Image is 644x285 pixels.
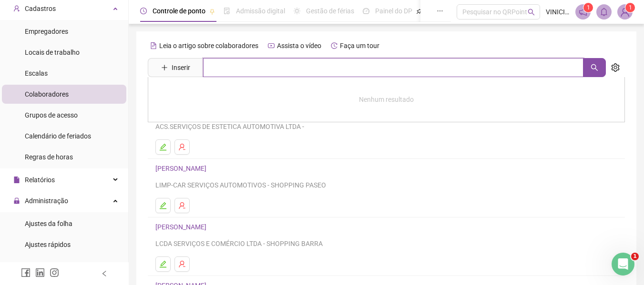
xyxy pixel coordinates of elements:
span: ellipsis [437,8,443,14]
span: Assista o vídeo [277,42,321,49]
span: Inserir [172,62,190,73]
span: file-done [224,8,230,14]
span: facebook [21,268,31,277]
a: [PERSON_NAME] [155,223,209,231]
span: Relatórios [25,176,55,184]
span: Escalas [25,69,48,77]
span: linkedin [35,268,45,277]
iframe: Intercom live chat [612,253,634,275]
span: 1 [629,4,632,11]
span: plus [161,64,168,71]
span: edit [159,202,167,209]
span: setting [611,63,620,72]
span: VINICIUS [546,7,570,17]
span: file-text [150,42,157,49]
span: Grupos de acesso [25,111,78,119]
div: ACS.SERVIÇOS DE ESTETICA AUTOMOTIVA LTDA - [155,121,617,132]
span: clock-circle [140,8,147,14]
span: Gestão de férias [306,7,354,15]
sup: Atualize o seu contato no menu Meus Dados [625,3,635,12]
span: edit [159,143,167,151]
span: Leia o artigo sobre colaboradores [159,42,258,49]
span: Cadastros [25,5,56,12]
span: notification [579,8,587,16]
span: Admissão digital [236,7,285,15]
span: Locais de trabalho [25,49,80,56]
a: [PERSON_NAME] [155,165,209,172]
span: user-delete [178,202,186,209]
span: user-add [13,5,20,12]
span: search [528,9,535,16]
span: Nenhum resultado [359,96,414,103]
span: Ajustes da folha [25,220,72,227]
span: Controle de ponto [153,7,205,15]
span: history [331,42,337,49]
span: Análise de inconsistências [25,262,102,269]
sup: 1 [583,3,593,12]
div: LIMP-CAR SERVIÇOS AUTOMOTIVOS - SHOPPING PASEO [155,180,617,190]
span: Ajustes rápidos [25,241,71,248]
span: user-delete [178,143,186,151]
span: youtube [268,42,275,49]
span: Calendário de feriados [25,132,91,140]
div: LCDA SERVIÇOS E COMÉRCIO LTDA - SHOPPING BARRA [155,238,617,249]
span: Faça um tour [340,42,379,49]
span: sun [294,8,300,14]
img: 59819 [618,5,632,19]
span: pushpin [416,9,422,14]
span: Administração [25,197,68,205]
span: left [101,270,108,277]
span: pushpin [209,9,215,14]
span: Regras de horas [25,153,73,161]
span: search [591,64,598,71]
span: file [13,177,20,183]
span: 1 [587,4,590,11]
span: lock [13,197,20,204]
span: dashboard [363,8,369,14]
span: bell [600,8,608,16]
button: Inserir [153,60,198,75]
span: Empregadores [25,28,68,35]
span: edit [159,260,167,268]
span: user-delete [178,260,186,268]
span: Colaboradores [25,90,69,98]
span: instagram [50,268,59,277]
span: Painel do DP [375,7,412,15]
span: 1 [631,253,639,260]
